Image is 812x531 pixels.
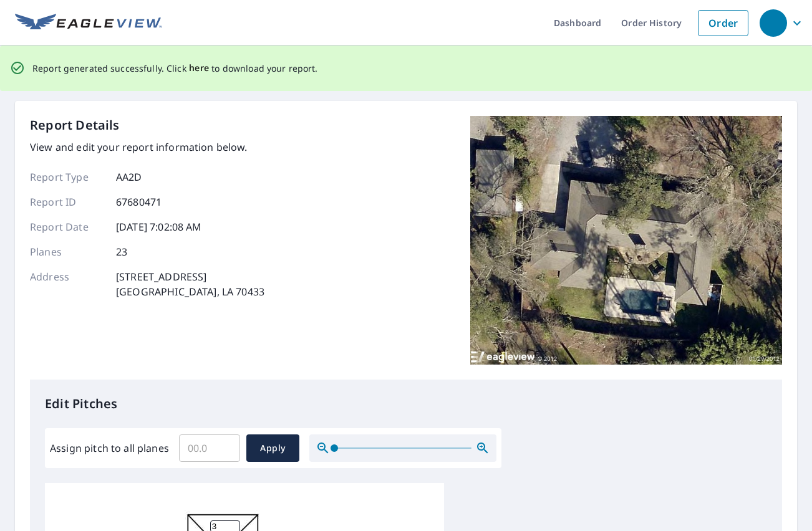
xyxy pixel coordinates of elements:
p: 23 [116,244,127,259]
p: Report Details [30,116,120,135]
p: Planes [30,244,105,259]
p: [DATE] 7:02:08 AM [116,219,202,234]
button: Apply [246,434,299,462]
img: EV Logo [15,14,162,32]
p: Edit Pitches [45,395,767,413]
button: here [189,60,210,76]
a: Order [698,10,748,36]
p: AA2D [116,170,142,184]
label: Assign pitch to all planes [50,441,169,456]
p: [STREET_ADDRESS] [GEOGRAPHIC_DATA], LA 70433 [116,269,264,299]
p: Address [30,269,105,299]
p: View and edit your report information below. [30,140,264,155]
p: Report Type [30,170,105,184]
span: Apply [256,441,289,456]
p: Report Date [30,219,105,234]
img: Top image [470,116,782,365]
p: Report ID [30,194,105,209]
p: 67680471 [116,194,162,209]
input: 00.0 [179,431,240,466]
p: Report generated successfully. Click to download your report. [32,60,318,76]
